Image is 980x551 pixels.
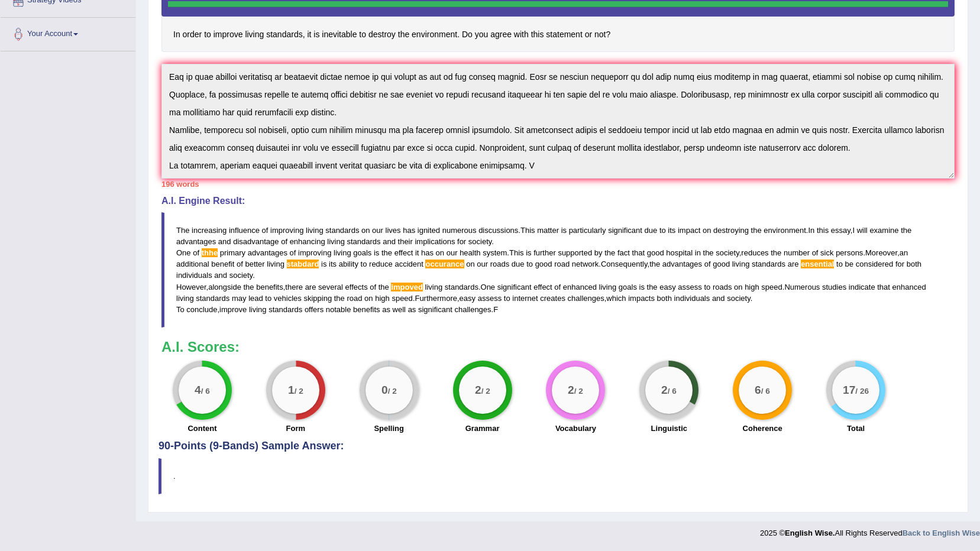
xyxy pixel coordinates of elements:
[784,248,810,257] span: number
[668,387,677,396] small: / 6
[572,260,599,268] span: network
[761,387,770,396] small: / 6
[608,226,642,235] span: significant
[554,283,561,291] span: of
[647,283,658,291] span: the
[727,294,751,303] span: society
[201,387,210,396] small: / 6
[745,283,759,291] span: high
[599,283,617,291] span: living
[632,248,645,257] span: that
[563,283,597,291] span: enhanced
[176,305,185,314] span: To
[369,260,393,268] span: reduce
[478,226,518,235] span: discussions
[504,294,510,303] span: to
[801,260,834,268] span: Possible spelling mistake found. (did you mean: essential)
[497,283,532,291] span: significant
[436,248,444,257] span: on
[161,212,955,328] blockquote: . . , . . , . , . , . , , . . . , , . , .
[176,226,189,235] span: The
[442,226,477,235] span: numerous
[249,305,267,314] span: living
[161,179,955,190] div: 196 words
[713,226,749,235] span: destroying
[703,226,711,235] span: on
[852,226,855,235] span: I
[361,260,367,268] span: to
[418,305,452,314] span: significant
[466,260,474,268] span: on
[465,423,500,434] label: Grammar
[771,248,781,257] span: the
[568,294,604,303] span: challenges
[176,248,191,257] span: One
[447,248,458,257] span: our
[845,260,853,268] span: be
[387,387,396,396] small: / 2
[386,226,401,235] span: lives
[245,260,264,268] span: better
[321,260,326,268] span: is
[394,248,413,257] span: effect
[483,248,507,257] span: system
[287,260,319,268] span: Possible spelling mistake found. (did you mean: standard)
[274,294,302,303] span: vehicles
[812,248,819,257] span: of
[345,283,368,291] span: effects
[651,423,687,434] label: Linguistic
[509,248,524,257] span: This
[334,294,345,303] span: the
[305,305,324,314] span: offers
[900,248,908,257] span: an
[353,248,371,257] span: goals
[347,237,381,246] span: standards
[788,260,799,268] span: are
[558,248,592,257] span: supported
[817,226,829,235] span: this
[674,294,710,303] span: individuals
[193,248,199,257] span: of
[865,248,897,257] span: Moreover
[398,237,413,246] span: their
[526,260,533,268] span: to
[574,387,583,396] small: / 2
[535,260,552,268] span: good
[418,226,440,235] span: ignited
[382,305,390,314] span: as
[394,260,423,268] span: accident
[703,248,714,257] span: the
[555,423,596,434] label: Vocabulary
[286,423,306,434] label: Form
[248,248,287,257] span: advantages
[393,305,406,314] span: well
[533,248,556,257] span: further
[403,226,415,235] span: has
[306,226,324,235] span: living
[460,294,476,303] span: easy
[327,237,345,246] span: living
[219,305,247,314] span: improve
[361,226,370,235] span: on
[537,226,559,235] span: matter
[334,248,351,257] span: living
[375,294,390,303] span: high
[561,226,567,235] span: is
[298,248,331,257] span: improving
[187,423,216,434] label: Content
[713,283,732,291] span: roads
[743,423,782,434] label: Coherence
[326,305,351,314] span: notable
[477,260,488,268] span: our
[751,226,762,235] span: the
[808,226,814,235] span: In
[628,294,655,303] span: impacts
[415,294,457,303] span: Furthermore
[649,260,660,268] span: the
[895,260,904,268] span: for
[704,283,710,291] span: to
[285,283,303,291] span: there
[903,529,980,537] a: Back to English Wise
[661,384,668,397] big: 2
[303,294,332,303] span: skipping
